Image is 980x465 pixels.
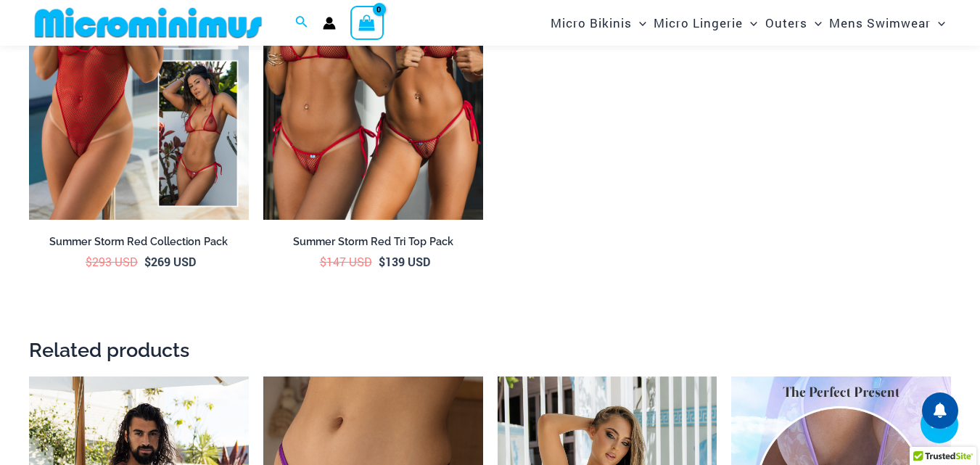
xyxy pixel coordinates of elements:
[545,2,951,44] nav: Site Navigation
[263,235,483,254] a: Summer Storm Red Tri Top Pack
[829,4,931,41] span: Mens Swimwear
[654,4,743,41] span: Micro Lingerie
[547,4,650,41] a: Micro BikinisMenu ToggleMenu Toggle
[29,235,249,249] h2: Summer Storm Red Collection Pack
[323,17,336,30] a: Account icon link
[320,254,326,269] span: $
[743,4,757,41] span: Menu Toggle
[650,4,761,41] a: Micro LingerieMenu ToggleMenu Toggle
[825,4,949,41] a: Mens SwimwearMenu ToggleMenu Toggle
[144,254,151,269] span: $
[29,337,951,363] h2: Related products
[379,254,430,269] bdi: 139 USD
[29,7,268,39] img: MM SHOP LOGO FLAT
[931,4,945,41] span: Menu Toggle
[86,254,138,269] bdi: 293 USD
[632,4,646,41] span: Menu Toggle
[320,254,372,269] bdi: 147 USD
[144,254,196,269] bdi: 269 USD
[295,14,308,33] a: Search icon link
[762,4,825,41] a: OutersMenu ToggleMenu Toggle
[86,254,92,269] span: $
[807,4,822,41] span: Menu Toggle
[350,6,384,39] a: View Shopping Cart, empty
[551,4,632,41] span: Micro Bikinis
[29,235,249,254] a: Summer Storm Red Collection Pack
[765,4,807,41] span: Outers
[379,254,385,269] span: $
[263,235,483,249] h2: Summer Storm Red Tri Top Pack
